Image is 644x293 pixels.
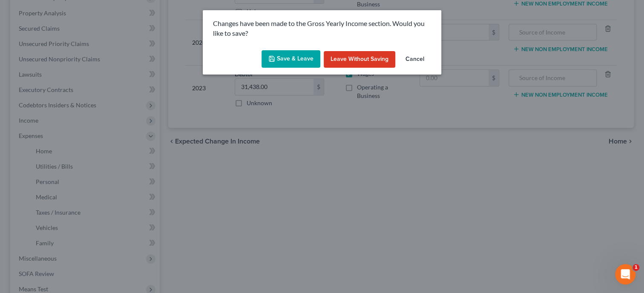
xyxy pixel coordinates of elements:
p: Changes have been made to the Gross Yearly Income section. Would you like to save? [213,19,431,38]
button: Save & Leave [262,50,320,68]
iframe: Intercom live chat [615,264,635,284]
button: Cancel [399,51,431,68]
span: 1 [632,264,639,271]
button: Leave without Saving [324,51,395,68]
